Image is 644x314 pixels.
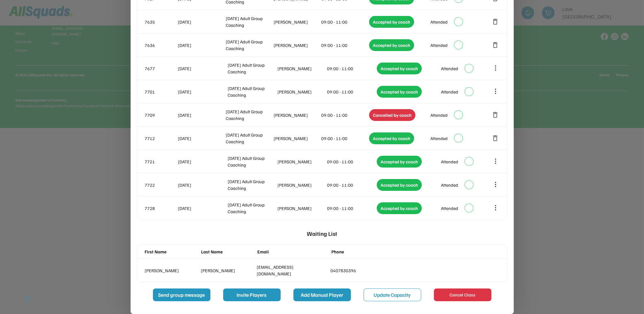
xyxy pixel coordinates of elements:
[277,158,326,165] div: [PERSON_NAME]
[145,248,198,255] div: First Name
[145,182,177,188] div: 7722
[178,112,225,118] div: [DATE]
[377,63,422,74] div: Accepted by coach
[331,267,402,274] div: 0407830396
[441,88,458,95] div: Attended
[327,205,376,212] div: 09:00 - 11:00
[441,182,458,188] div: Attended
[327,182,376,188] div: 09:00 - 11:00
[332,248,403,255] div: Phone
[274,112,320,118] div: [PERSON_NAME]
[178,42,225,49] div: [DATE]
[226,108,272,122] div: [DATE] Adult Group Coaching
[492,111,499,119] button: delete
[178,135,225,142] div: [DATE]
[430,42,448,49] div: Attended
[277,65,326,72] div: [PERSON_NAME]
[327,65,376,72] div: 09:00 - 11:00
[441,65,458,72] div: Attended
[430,19,448,25] div: Attended
[441,158,458,165] div: Attended
[228,155,276,168] div: [DATE] Adult Group Coaching
[277,205,326,212] div: [PERSON_NAME]
[201,267,254,274] div: [PERSON_NAME]
[434,288,491,301] button: Cancel Class
[178,65,227,72] div: [DATE]
[377,86,422,98] div: Accepted by coach
[322,19,368,25] div: 09:00 - 11:00
[178,88,227,95] div: [DATE]
[228,85,276,98] div: [DATE] Adult Group Coaching
[178,19,225,25] div: [DATE]
[228,201,276,215] div: [DATE] Adult Group Coaching
[492,41,499,49] button: delete
[377,156,422,168] div: Accepted by coach
[369,109,415,121] div: Cancelled by coach
[226,15,272,28] div: [DATE] Adult Group Coaching
[178,205,227,212] div: [DATE]
[257,264,328,277] div: [EMAIL_ADDRESS][DOMAIN_NAME]
[145,135,177,142] div: 7712
[228,178,276,191] div: [DATE] Adult Group Coaching
[145,19,177,25] div: 7635
[274,19,320,25] div: [PERSON_NAME]
[364,288,421,301] button: Update Capacity
[178,182,227,188] div: [DATE]
[226,38,272,52] div: [DATE] Adult Group Coaching
[226,131,272,145] div: [DATE] Adult Group Coaching
[145,65,177,72] div: 7677
[377,202,422,214] div: Accepted by coach
[145,205,177,212] div: 7728
[293,288,351,301] button: Add Manual Player
[277,88,326,95] div: [PERSON_NAME]
[492,18,499,26] button: delete
[322,42,368,49] div: 09:00 - 11:00
[369,132,414,144] div: Accepted by coach
[145,267,198,274] div: [PERSON_NAME]
[322,135,368,142] div: 09:00 - 11:00
[274,42,320,49] div: [PERSON_NAME]
[153,288,210,301] button: Send group message
[492,134,499,142] button: delete
[369,39,414,51] div: Accepted by coach
[274,135,320,142] div: [PERSON_NAME]
[377,179,422,191] div: Accepted by coach
[322,112,368,118] div: 09:00 - 11:00
[178,158,227,165] div: [DATE]
[277,182,326,188] div: [PERSON_NAME]
[201,248,254,255] div: Last Name
[430,112,448,118] div: Attended
[228,62,276,75] div: [DATE] Adult Group Coaching
[369,16,414,28] div: Accepted by coach
[307,226,337,241] div: Waiting List
[145,112,177,118] div: 7709
[441,205,458,212] div: Attended
[327,158,376,165] div: 09:00 - 11:00
[145,158,177,165] div: 7721
[145,88,177,95] div: 7701
[327,88,376,95] div: 09:00 - 11:00
[145,42,177,49] div: 7636
[430,135,448,142] div: Attended
[223,288,281,301] button: Invite Players
[258,248,329,255] div: Email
